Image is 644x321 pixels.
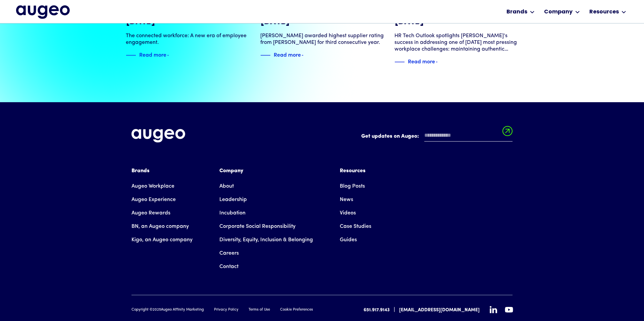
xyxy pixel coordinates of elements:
[340,233,357,247] a: Guides
[139,50,166,58] div: Read more
[153,308,161,312] span: 2025
[340,193,353,206] a: News
[131,167,193,175] div: Brands
[394,306,395,314] div: |
[506,8,527,16] div: Brands
[340,167,371,175] div: Resources
[260,51,270,59] img: Blue decorative line
[340,220,371,233] a: Case Studies
[394,58,405,66] img: Blue decorative line
[219,260,238,273] a: Contact
[16,5,70,19] a: home
[219,180,234,193] a: About
[361,132,419,140] label: Get updates on Augeo:
[502,126,513,140] input: Submit
[131,220,189,233] a: BN, an Augeo company
[131,206,170,220] a: Augeo Rewards
[219,193,247,206] a: Leadership
[249,307,270,313] a: Terms of Use
[589,8,619,16] div: Resources
[274,50,301,58] div: Read more
[126,33,250,46] div: The connected workforce: A new era of employee engagement.
[340,180,365,193] a: Blog Posts
[408,57,435,65] div: Read more
[214,307,238,313] a: Privacy Policy
[544,8,573,16] div: Company
[219,206,246,220] a: Incubation
[131,193,176,206] a: Augeo Experience
[361,129,513,145] form: Email Form
[131,180,174,193] a: Augeo Workplace
[131,307,204,313] div: Copyright © Augeo Affinity Marketing
[219,247,239,260] a: Careers
[219,220,296,233] a: Corporate Social Responsibility
[126,51,136,59] img: Blue decorative line
[131,233,193,247] a: Kigo, an Augeo company
[399,307,480,314] a: [EMAIL_ADDRESS][DOMAIN_NAME]
[260,33,384,46] div: [PERSON_NAME] awarded highest supplier rating from [PERSON_NAME] for third consecutive year.
[219,167,313,175] div: Company
[167,51,177,59] img: Blue text arrow
[302,51,312,59] img: Blue text arrow
[394,33,518,53] div: HR Tech Outlook spotlights [PERSON_NAME]'s success in addressing one of [DATE] most pressing work...
[219,233,313,247] a: Diversity, Equity, Inclusion & Belonging
[436,58,446,66] img: Blue text arrow
[364,307,390,314] a: 651.917.9143
[340,206,356,220] a: Videos
[131,129,185,143] img: Augeo's full logo in white.
[280,307,313,313] a: Cookie Preferences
